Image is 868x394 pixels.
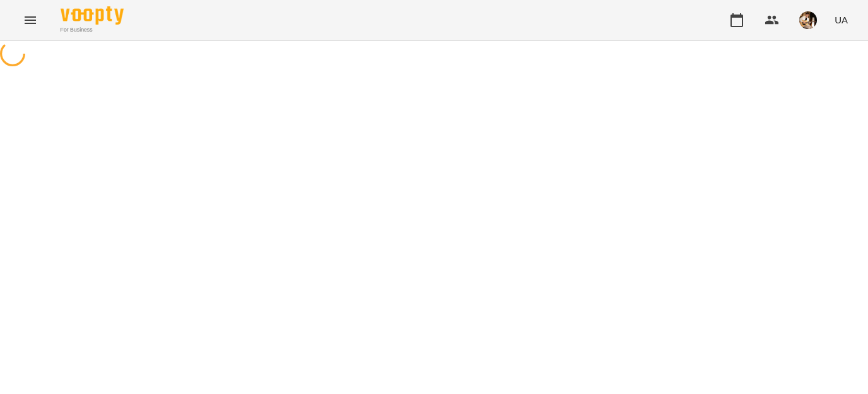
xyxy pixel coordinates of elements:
button: UA [830,8,853,32]
img: Voopty Logo [61,6,124,25]
span: UA [835,13,848,27]
span: For Business [61,26,124,34]
button: Menu [15,5,45,35]
img: 0162ea527a5616b79ea1cf03ccdd73a5.jpg [799,11,817,29]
